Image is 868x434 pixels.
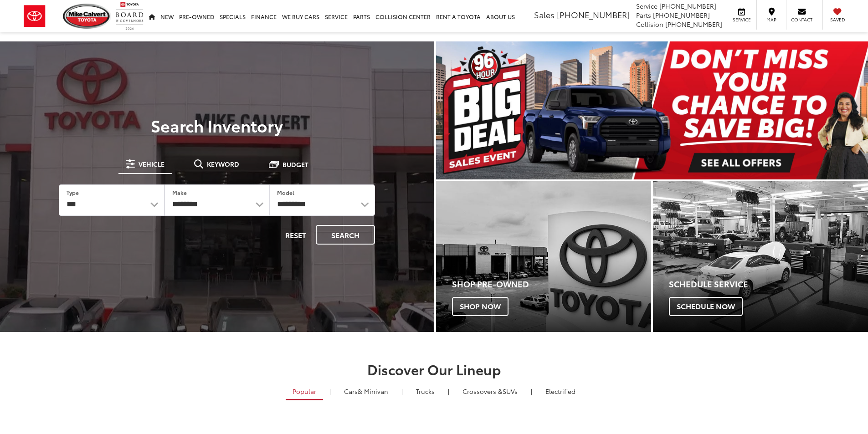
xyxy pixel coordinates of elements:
span: Map [761,16,781,23]
span: Service [731,16,752,23]
label: Model [277,189,294,196]
div: Toyota [653,181,868,332]
li: | [399,387,405,396]
span: [PHONE_NUMBER] [665,20,722,29]
span: Sales [534,9,555,20]
span: [PHONE_NUMBER] [653,10,710,20]
a: Popular [286,383,323,400]
h4: Schedule Service [669,280,868,289]
li: | [327,387,333,396]
span: Vehicle [139,161,164,167]
span: Collision [636,20,663,29]
span: Saved [827,16,847,23]
span: Parts [636,10,651,20]
label: Make [172,189,187,196]
h3: Search Inventory [38,116,396,134]
a: Shop Pre-Owned Shop Now [436,181,651,332]
li: | [529,387,534,396]
div: Toyota [436,181,651,332]
h2: Discover Our Lineup [113,362,755,377]
button: Reset [277,225,314,245]
span: Contact [791,16,812,23]
a: SUVs [456,383,524,399]
img: Mike Calvert Toyota [63,4,111,29]
a: Trucks [409,383,442,399]
span: & Minivan [358,387,388,396]
span: [PHONE_NUMBER] [557,9,630,20]
li: | [446,387,452,396]
a: Cars [337,383,395,399]
span: Crossovers & [462,387,503,396]
span: Keyword [207,161,239,167]
span: Shop Now [452,297,508,316]
h4: Shop Pre-Owned [452,280,651,289]
label: Type [67,189,79,196]
span: [PHONE_NUMBER] [659,1,716,10]
a: Schedule Service Schedule Now [653,181,868,332]
a: Electrified [539,383,582,399]
span: Budget [282,161,308,168]
span: Schedule Now [669,297,743,316]
span: Service [636,1,657,10]
button: Search [316,225,375,245]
